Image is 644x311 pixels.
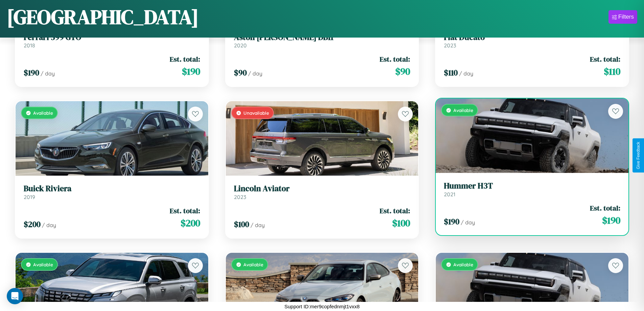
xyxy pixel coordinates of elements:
[590,54,620,64] span: Est. total:
[590,203,620,213] span: Est. total:
[444,216,459,227] span: $ 190
[24,32,200,49] a: Ferrari 599 GTO2018
[602,214,620,227] span: $ 190
[461,219,475,226] span: / day
[234,219,249,230] span: $ 100
[7,3,199,31] h1: [GEOGRAPHIC_DATA]
[604,65,620,78] span: $ 110
[24,184,200,194] h3: Buick Riviera
[444,32,620,49] a: Fiat Ducato2023
[234,32,410,49] a: Aston [PERSON_NAME] DB112020
[380,206,410,216] span: Est. total:
[248,70,262,77] span: / day
[170,54,200,64] span: Est. total:
[234,32,410,42] h3: Aston [PERSON_NAME] DB11
[444,181,620,198] a: Hummer H3T2021
[459,70,473,77] span: / day
[243,110,269,116] span: Unavailable
[234,194,246,200] span: 2023
[636,142,641,169] div: Give Feedback
[251,222,265,228] span: / day
[182,65,200,78] span: $ 190
[181,216,200,230] span: $ 200
[33,262,53,267] span: Available
[42,222,56,228] span: / day
[24,219,41,230] span: $ 200
[444,42,456,49] span: 2023
[234,42,247,49] span: 2020
[395,65,410,78] span: $ 90
[453,262,473,267] span: Available
[24,184,200,200] a: Buick Riviera2019
[234,184,410,200] a: Lincoln Aviator2023
[41,70,55,77] span: / day
[444,67,458,78] span: $ 110
[24,67,39,78] span: $ 190
[170,206,200,216] span: Est. total:
[380,54,410,64] span: Est. total:
[609,10,637,24] button: Filters
[24,194,35,200] span: 2019
[444,191,455,198] span: 2021
[444,181,620,191] h3: Hummer H3T
[618,14,634,20] div: Filters
[234,67,247,78] span: $ 90
[7,288,23,304] div: Open Intercom Messenger
[24,42,35,49] span: 2018
[392,216,410,230] span: $ 100
[284,302,360,311] p: Support ID: mer9copfednmjt1vxx8
[453,107,473,113] span: Available
[234,184,410,194] h3: Lincoln Aviator
[243,262,263,267] span: Available
[33,110,53,116] span: Available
